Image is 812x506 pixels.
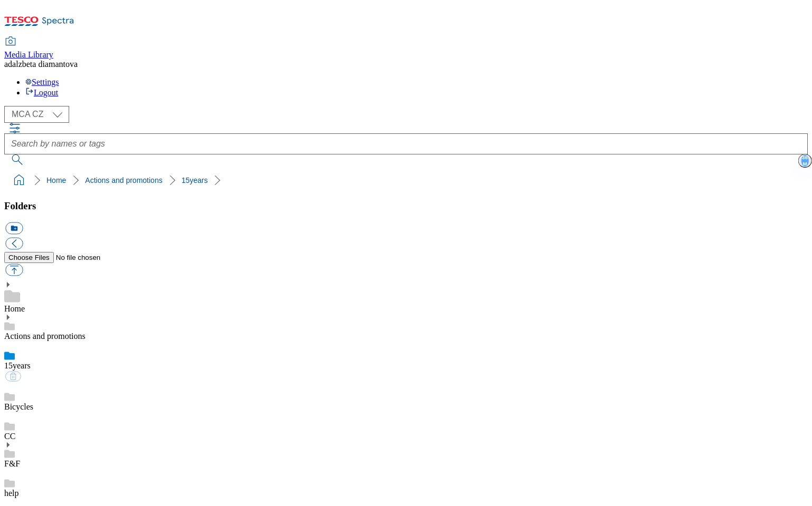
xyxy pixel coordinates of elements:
[4,37,53,60] a: Media Library
[46,176,66,184] a: Home
[25,88,58,97] a: Logout
[4,432,15,441] a: CC
[4,50,53,59] span: Media Library
[4,459,20,468] a: F&F
[85,176,162,184] a: Actions and promotions
[4,402,33,411] a: Bicycles
[25,77,59,86] a: Settings
[4,304,25,313] a: Home
[182,176,208,184] a: 15years
[11,172,27,189] a: home
[4,489,19,498] a: help
[4,361,31,370] a: 15years
[4,60,12,69] span: ad
[4,200,808,212] h3: Folders
[12,60,78,69] span: alzbeta diamantova
[4,133,808,154] input: Search by names or tags
[4,170,808,190] nav: breadcrumb
[4,332,86,340] a: Actions and promotions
